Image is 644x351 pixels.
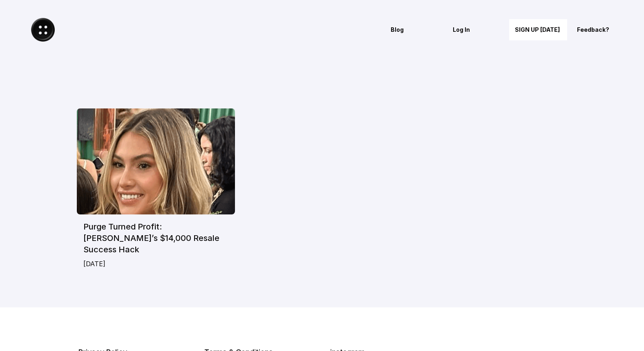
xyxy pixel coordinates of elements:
[77,102,355,110] p: Explore the transformative power of AI as it reshapes our daily lives
[447,19,505,40] a: Log In
[571,19,629,40] a: Feedback?
[509,19,567,40] a: SIGN UP [DATE]
[83,259,228,268] p: [DATE]
[77,77,355,95] h2: Blogs
[577,26,624,33] p: Feedback?
[385,19,443,40] a: Blog
[453,26,499,33] p: Log In
[77,108,235,275] a: Purge Turned Profit: [PERSON_NAME]’s $14,000 Resale Success Hack[DATE]
[391,26,437,33] p: Blog
[83,221,228,255] h6: Purge Turned Profit: [PERSON_NAME]’s $14,000 Resale Success Hack
[515,26,561,33] p: SIGN UP [DATE]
